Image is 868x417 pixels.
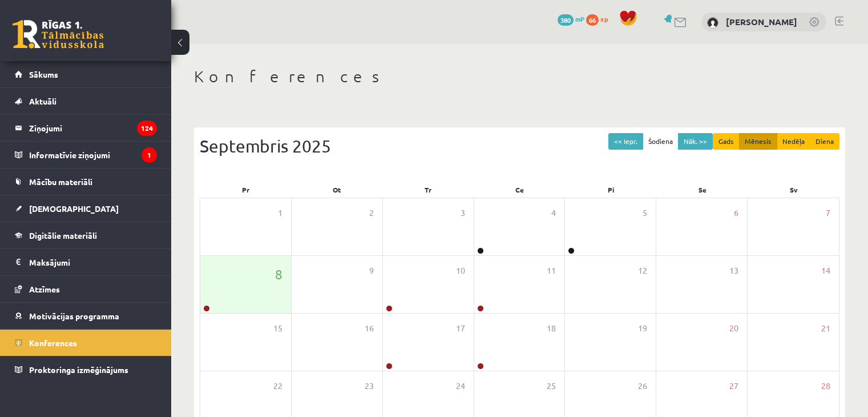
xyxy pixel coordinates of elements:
span: Digitālie materiāli [29,230,97,240]
span: 28 [821,380,830,392]
a: Ziņojumi124 [15,115,157,141]
a: 380 mP [558,14,584,23]
span: 3 [461,207,465,219]
span: 6 [734,207,738,219]
span: xp [600,14,608,23]
span: 27 [729,380,738,392]
a: Atzīmes [15,276,157,302]
a: Proktoringa izmēģinājums [15,356,157,383]
span: 13 [729,264,738,277]
div: Sv [748,182,839,198]
span: mP [575,14,584,23]
span: Motivācijas programma [29,311,119,321]
a: Maksājumi [15,249,157,275]
a: [PERSON_NAME] [726,16,797,27]
button: Nāk. >> [678,133,713,150]
span: 15 [273,322,282,335]
div: Septembris 2025 [200,133,839,159]
span: [DEMOGRAPHIC_DATA] [29,203,119,214]
span: Sākums [29,69,58,79]
span: 26 [638,380,647,392]
span: Proktoringa izmēģinājums [29,364,128,375]
i: 124 [137,121,157,136]
legend: Ziņojumi [29,115,157,141]
span: 4 [551,207,556,219]
button: Šodiena [643,133,679,150]
span: 14 [821,264,830,277]
button: << Iepr. [608,133,643,150]
span: 22 [273,380,282,392]
a: Motivācijas programma [15,303,157,329]
a: Rīgas 1. Tālmācības vidusskola [13,20,104,49]
span: 24 [456,380,465,392]
span: Konferences [29,338,77,348]
span: 1 [278,207,282,219]
a: Sākums [15,61,157,87]
span: 8 [275,264,282,284]
div: Ot [291,182,382,198]
div: Ce [474,182,565,198]
button: Gads [713,133,740,150]
legend: Informatīvie ziņojumi [29,142,157,168]
span: 25 [547,380,556,392]
button: Mēnesis [739,133,777,150]
span: 16 [365,322,374,335]
button: Nedēļa [777,133,810,150]
span: 7 [826,207,830,219]
span: Aktuāli [29,96,56,106]
div: Tr [382,182,474,198]
span: 17 [456,322,465,335]
span: 23 [365,380,374,392]
span: 9 [369,264,374,277]
button: Diena [810,133,839,150]
i: 1 [142,147,157,163]
a: Mācību materiāli [15,169,157,195]
span: 66 [586,14,599,26]
div: Pr [200,182,291,198]
span: 12 [638,264,647,277]
a: Aktuāli [15,88,157,114]
span: 19 [638,322,647,335]
div: Se [657,182,748,198]
span: 20 [729,322,738,335]
a: 66 xp [586,14,613,23]
span: 380 [558,14,574,26]
legend: Maksājumi [29,249,157,275]
span: 2 [369,207,374,219]
div: Pi [566,182,657,198]
span: 11 [547,264,556,277]
a: Informatīvie ziņojumi1 [15,142,157,168]
span: 18 [547,322,556,335]
span: 10 [456,264,465,277]
span: Atzīmes [29,284,60,294]
a: [DEMOGRAPHIC_DATA] [15,195,157,222]
span: Mācību materiāli [29,177,92,187]
span: 5 [643,207,647,219]
img: Jana Anna Kārkliņa [707,17,718,29]
span: 21 [821,322,830,335]
a: Digitālie materiāli [15,222,157,248]
h1: Konferences [194,67,845,86]
a: Konferences [15,330,157,356]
